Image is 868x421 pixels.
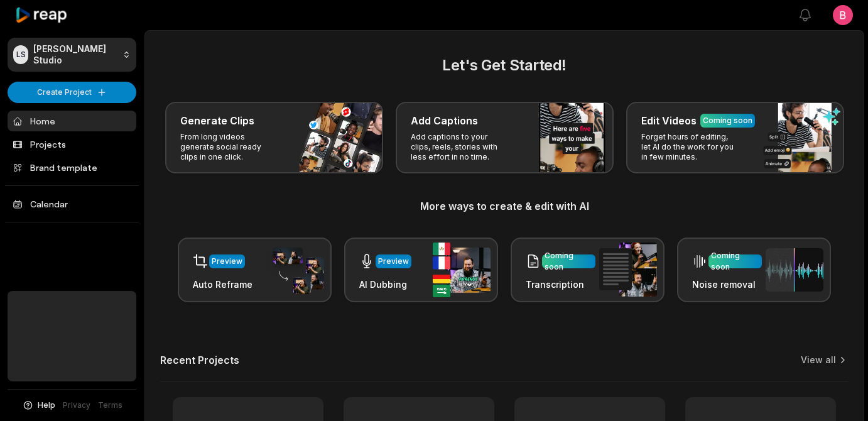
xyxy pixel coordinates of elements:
div: Coming soon [545,250,593,273]
img: noise_removal.png [766,248,823,292]
p: Add captions to your clips, reels, stories with less effort in no time. [411,132,508,162]
div: Preview [212,256,242,267]
div: Coming soon [703,115,752,126]
a: Home [8,111,136,131]
div: Preview [378,256,409,267]
h3: Noise removal [692,278,762,291]
h3: Transcription [526,278,595,291]
p: From long videos generate social ready clips in one click. [180,132,278,162]
h2: Recent Projects [160,354,239,366]
p: [PERSON_NAME] Studio [33,43,117,66]
p: Forget hours of editing, let AI do the work for you in few minutes. [641,132,739,162]
img: ai_dubbing.png [433,243,491,297]
h2: Let's Get Started! [160,54,849,77]
img: transcription.png [599,243,657,297]
button: Create Project [8,82,136,103]
button: Help [22,400,55,411]
h3: More ways to create & edit with AI [160,199,849,214]
h3: Auto Reframe [193,278,252,291]
a: View all [801,354,836,366]
div: Coming soon [711,250,759,273]
h3: Add Captions [411,113,478,128]
h3: Generate Clips [180,113,254,128]
h3: AI Dubbing [359,278,411,291]
a: Calendar [8,194,136,214]
img: auto_reframe.png [266,246,324,295]
div: LS [13,45,28,64]
span: Help [38,400,55,411]
a: Terms [98,400,122,411]
h3: Edit Videos [641,113,697,128]
a: Privacy [63,400,90,411]
a: Brand template [8,157,136,178]
a: Projects [8,134,136,155]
